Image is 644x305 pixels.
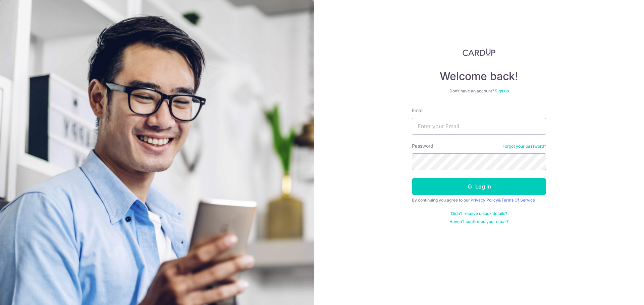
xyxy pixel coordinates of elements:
label: Email [412,107,423,114]
button: Log in [412,178,546,195]
div: By continuing you agree to our & [412,198,546,203]
a: Haven't confirmed your email? [449,219,508,224]
a: Didn't receive unlock details? [451,211,507,216]
a: Privacy Policy [471,198,498,203]
h4: Welcome back! [412,70,546,83]
a: Terms Of Service [501,198,535,203]
img: CardUp Logo [463,48,495,56]
div: Don’t have an account? [412,88,546,94]
a: Sign up [495,88,509,93]
label: Password [412,143,433,149]
input: Enter your Email [412,118,546,135]
a: Forgot your password? [502,144,546,149]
